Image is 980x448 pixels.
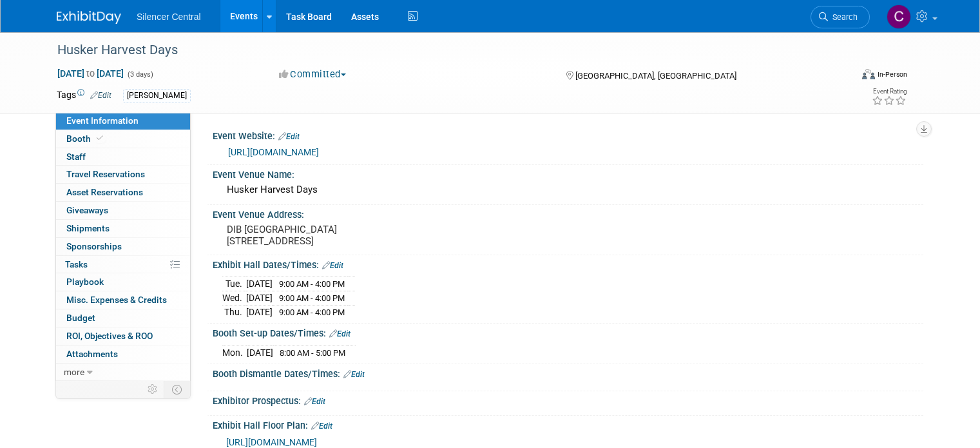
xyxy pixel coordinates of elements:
span: Playbook [66,277,104,287]
span: [DATE] [DATE] [57,68,124,79]
a: Edit [343,370,365,379]
span: Giveaways [66,205,108,215]
td: [DATE] [246,305,273,318]
a: Playbook [56,273,190,291]
span: to [84,68,97,79]
span: 8:00 AM - 5:00 PM [280,348,345,358]
span: Staff [66,151,86,162]
div: Booth Set-up Dates/Times: [213,324,923,340]
a: Asset Reservations [56,184,190,201]
span: Travel Reservations [66,169,145,179]
span: Asset Reservations [66,187,143,197]
a: Edit [329,329,351,338]
span: Silencer Central [137,12,201,22]
div: Event Format [782,67,907,86]
a: Edit [322,261,343,270]
td: Personalize Event Tab Strip [142,381,164,398]
a: Travel Reservations [56,166,190,183]
pre: DIB [GEOGRAPHIC_DATA] [STREET_ADDRESS] [227,224,495,247]
td: Toggle Event Tabs [164,381,191,398]
button: Committed [274,68,351,81]
img: Format-Inperson.png [862,69,875,79]
span: 9:00 AM - 4:00 PM [279,279,345,289]
span: Search [828,12,858,22]
td: [DATE] [246,277,273,291]
span: Misc. Expenses & Credits [66,295,167,305]
span: Attachments [66,349,118,359]
div: Exhibit Hall Dates/Times: [213,255,923,272]
img: Cade Cox [887,5,911,29]
td: Wed. [222,291,246,306]
span: more [64,367,84,377]
div: Husker Harvest Days [53,39,835,62]
span: Event Information [66,115,139,126]
a: more [56,364,190,381]
a: Giveaways [56,202,190,219]
div: [PERSON_NAME] [123,89,191,102]
a: Misc. Expenses & Credits [56,291,190,309]
a: Edit [90,91,111,100]
span: 9:00 AM - 4:00 PM [279,307,345,317]
a: [URL][DOMAIN_NAME] [226,437,317,447]
td: Tue. [222,277,246,291]
div: Event Venue Name: [213,165,923,181]
span: [GEOGRAPHIC_DATA], [GEOGRAPHIC_DATA] [575,71,736,81]
span: Booth [66,133,106,144]
a: Tasks [56,256,190,273]
span: ROI, Objectives & ROO [66,331,153,341]
a: [URL][DOMAIN_NAME] [228,147,319,157]
span: Budget [66,313,95,323]
td: [DATE] [246,291,273,306]
i: Booth reservation complete [97,135,103,142]
div: Husker Harvest Days [222,180,914,200]
a: Edit [304,397,325,406]
a: Edit [278,132,300,141]
td: Mon. [222,346,247,359]
div: Event Rating [872,88,907,95]
span: 9:00 AM - 4:00 PM [279,293,345,303]
a: Staff [56,148,190,166]
td: Thu. [222,305,246,318]
div: Booth Dismantle Dates/Times: [213,364,923,381]
td: [DATE] [247,346,273,359]
img: ExhibitDay [57,11,121,24]
span: (3 days) [126,70,153,79]
span: Sponsorships [66,241,122,251]
div: Exhibitor Prospectus: [213,391,923,408]
a: Event Information [56,112,190,130]
div: Event Venue Address: [213,205,923,221]
a: Attachments [56,346,190,363]
span: Shipments [66,223,110,233]
a: ROI, Objectives & ROO [56,327,190,345]
a: Edit [311,422,332,431]
a: Booth [56,130,190,148]
div: In-Person [877,70,907,79]
a: Budget [56,309,190,327]
div: Event Website: [213,126,923,143]
a: Sponsorships [56,238,190,255]
td: Tags [57,88,111,103]
a: Shipments [56,220,190,237]
span: Tasks [65,259,88,269]
div: Exhibit Hall Floor Plan: [213,416,923,433]
a: Search [811,6,870,28]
